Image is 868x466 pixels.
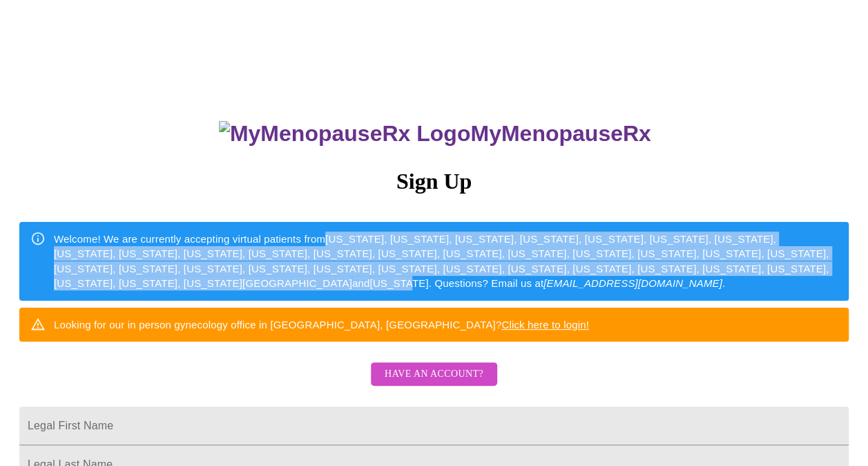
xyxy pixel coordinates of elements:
[21,121,849,147] h3: MyMenopauseRx
[367,378,501,389] a: Have an account?
[501,319,589,330] a: Click here to login!
[385,366,483,383] span: Have an account?
[54,312,589,337] div: Looking for our in person gynecology office in [GEOGRAPHIC_DATA], [GEOGRAPHIC_DATA]?
[219,121,470,147] img: MyMenopauseRx Logo
[543,277,722,289] em: [EMAIL_ADDRESS][DOMAIN_NAME]
[19,169,849,194] h3: Sign Up
[371,362,497,386] button: Have an account?
[54,226,838,297] div: Welcome! We are currently accepting virtual patients from [US_STATE], [US_STATE], [US_STATE], [US...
